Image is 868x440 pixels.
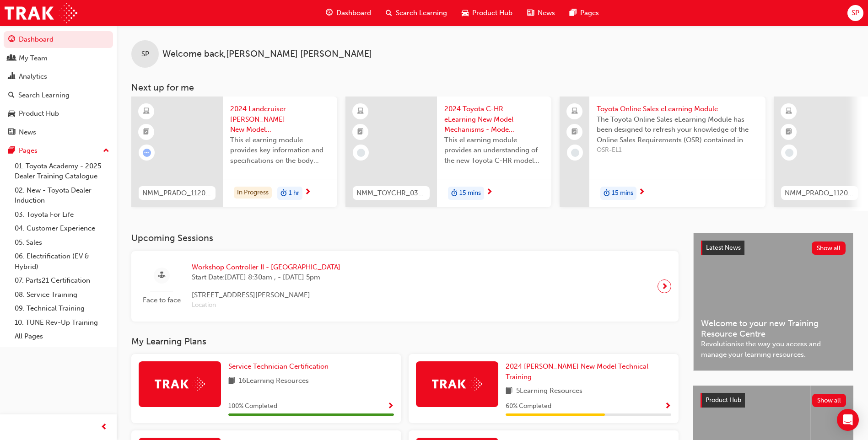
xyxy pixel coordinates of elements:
[786,126,792,138] span: booktick-icon
[11,288,113,302] a: 08. Service Training
[432,377,482,391] img: Trak
[664,402,671,411] span: Show Progress
[19,127,36,138] div: News
[847,5,863,21] button: SP
[597,104,758,114] span: Toyota Online Sales eLearning Module
[852,8,859,18] span: SP
[192,300,340,311] span: Location
[387,401,394,412] button: Show Progress
[192,272,340,283] span: Start Date: [DATE] 8:30am , - [DATE] 5pm
[638,188,645,197] span: next-icon
[506,386,512,397] span: book-icon
[11,329,113,343] a: All Pages
[228,361,332,372] a: Service Technician Certification
[234,187,272,199] div: In Progress
[812,394,846,407] button: Show all
[8,91,15,100] span: search-icon
[604,188,610,199] span: duration-icon
[357,106,364,118] span: learningResourceType_ELEARNING-icon
[8,110,15,118] span: car-icon
[304,188,311,197] span: next-icon
[664,401,671,412] button: Show Progress
[8,129,15,137] span: news-icon
[139,295,184,306] span: Face to face
[4,31,113,48] a: Dashboard
[701,318,846,339] span: Welcome to your new Training Resource Centre
[4,142,113,159] button: Pages
[143,149,151,157] span: learningRecordVerb_ATTEMPT-icon
[192,290,340,300] span: [STREET_ADDRESS][PERSON_NAME]
[357,149,365,157] span: learningRecordVerb_NONE-icon
[11,183,113,208] a: 02. New - Toyota Dealer Induction
[786,106,792,118] span: learningResourceType_ELEARNING-icon
[318,4,378,22] a: guage-iconDashboard
[117,82,868,93] h3: Next up for me
[454,4,520,22] a: car-iconProduct Hub
[706,396,741,404] span: Product Hub
[131,336,679,347] h3: My Learning Plans
[785,149,793,157] span: learningRecordVerb_NONE-icon
[19,145,38,156] div: Pages
[516,386,582,397] span: 5 Learning Resources
[11,221,113,236] a: 04. Customer Experience
[143,126,150,138] span: booktick-icon
[11,274,113,288] a: 07. Parts21 Certification
[4,50,113,67] a: My Team
[356,188,426,199] span: NMM_TOYCHR_032024_MODULE_1
[11,249,113,274] a: 06. Electrification (EV & Hybrid)
[11,301,113,316] a: 09. Technical Training
[228,376,235,387] span: book-icon
[527,7,534,19] span: news-icon
[785,188,854,199] span: NMM_PRADO_112024_MODULE_5
[701,339,846,360] span: Revolutionise the way you access and manage your learning resources.
[230,104,330,135] span: 2024 Landcruiser [PERSON_NAME] New Model Mechanisms - Body Electrical 4
[19,71,47,82] div: Analytics
[4,87,113,104] a: Search Learning
[103,145,109,157] span: up-icon
[131,97,337,207] a: NMM_PRADO_112024_MODULE_42024 Landcruiser [PERSON_NAME] New Model Mechanisms - Body Electrical 4T...
[444,104,544,135] span: 2024 Toyota C-HR eLearning New Model Mechanisms - Model Outline (Module 1)
[4,29,113,142] button: DashboardMy TeamAnalyticsSearch LearningProduct HubNews
[506,361,671,382] a: 2024 [PERSON_NAME] New Model Technical Training
[571,126,578,138] span: booktick-icon
[538,8,555,18] span: News
[139,258,671,314] a: Face to faceWorkshop Controller II - [GEOGRAPHIC_DATA]Start Date:[DATE] 8:30am , - [DATE] 5pm[STR...
[571,149,579,157] span: learningRecordVerb_NONE-icon
[8,36,15,44] span: guage-icon
[462,7,469,19] span: car-icon
[560,97,766,207] a: Toyota Online Sales eLearning ModuleThe Toyota Online Sales eLearning Module has been designed to...
[11,159,113,183] a: 01. Toyota Academy - 2025 Dealer Training Catalogue
[5,3,77,23] img: Trak
[570,7,577,19] span: pages-icon
[158,270,165,281] span: sessionType_FACE_TO_FACE-icon
[162,49,372,59] span: Welcome back , [PERSON_NAME] [PERSON_NAME]
[228,362,329,370] span: Service Technician Certification
[837,409,859,431] div: Open Intercom Messenger
[11,236,113,250] a: 05. Sales
[661,280,668,293] span: next-icon
[701,241,846,255] a: Latest NewsShow all
[142,188,212,199] span: NMM_PRADO_112024_MODULE_4
[451,188,458,199] span: duration-icon
[612,188,633,199] span: 15 mins
[357,126,364,138] span: booktick-icon
[228,401,277,412] span: 100 % Completed
[472,8,512,18] span: Product Hub
[141,49,149,59] span: SP
[289,188,299,199] span: 1 hr
[155,377,205,391] img: Trak
[520,4,562,22] a: news-iconNews
[143,106,150,118] span: learningResourceType_ELEARNING-icon
[230,135,330,166] span: This eLearning module provides key information and specifications on the body electrical systems ...
[386,7,392,19] span: search-icon
[101,422,108,433] span: prev-icon
[486,188,493,197] span: next-icon
[396,8,447,18] span: Search Learning
[812,241,846,255] button: Show all
[444,135,544,166] span: This eLearning module provides an understanding of the new Toyota C-HR model line-up and their Ka...
[11,316,113,330] a: 10. TUNE Rev-Up Training
[378,4,454,22] a: search-iconSearch Learning
[19,53,48,64] div: My Team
